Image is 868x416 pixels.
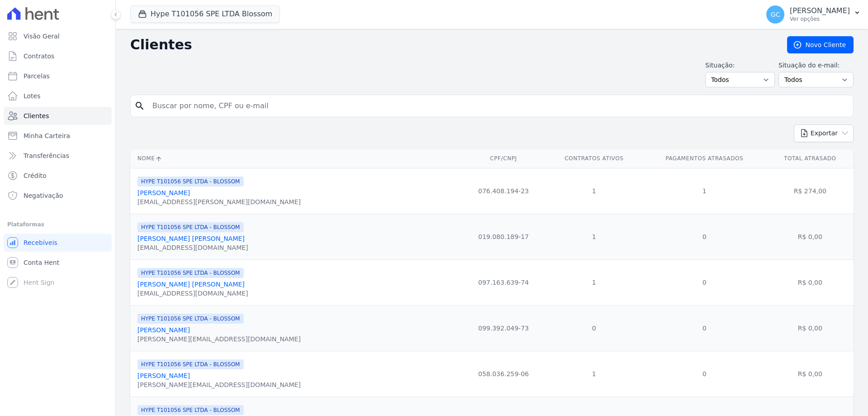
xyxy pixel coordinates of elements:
[137,380,301,389] div: [PERSON_NAME][EMAIL_ADDRESS][DOMAIN_NAME]
[771,11,780,18] span: GC
[24,191,63,200] span: Negativação
[130,37,773,53] h2: Clientes
[642,168,767,214] td: 1
[767,214,854,259] td: R$ 0,00
[794,124,854,142] button: Exportar
[24,238,57,247] span: Recebíveis
[642,351,767,397] td: 0
[137,405,244,415] span: HYPE T101056 SPE LTDA - BLOSSOM
[137,235,245,242] a: [PERSON_NAME] [PERSON_NAME]
[546,305,642,351] td: 0
[767,168,854,214] td: R$ 274,00
[642,305,767,351] td: 0
[137,222,244,232] span: HYPE T101056 SPE LTDA - BLOSSOM
[24,91,41,100] span: Lotes
[24,258,59,267] span: Conta Hent
[24,72,50,81] span: Parcelas
[461,259,546,305] td: 097.163.639-74
[4,87,112,105] a: Lotes
[130,5,280,23] button: Hype T101056 SPE LTDA Blossom
[461,351,546,397] td: 058.036.259-06
[137,372,190,379] a: [PERSON_NAME]
[461,305,546,351] td: 099.392.049-73
[4,67,112,85] a: Parcelas
[767,259,854,305] td: R$ 0,00
[778,61,854,70] label: Situação do e-mail:
[137,189,190,196] a: [PERSON_NAME]
[767,305,854,351] td: R$ 0,00
[24,52,54,61] span: Contratos
[705,61,775,70] label: Situação:
[4,253,112,272] a: Conta Hent
[546,259,642,305] td: 1
[546,149,642,168] th: Contratos Ativos
[24,131,70,140] span: Minha Carteira
[134,100,145,111] i: search
[137,314,244,324] span: HYPE T101056 SPE LTDA - BLOSSOM
[461,168,546,214] td: 076.408.194-23
[137,281,245,288] a: [PERSON_NAME] [PERSON_NAME]
[790,15,850,23] p: Ver opções
[767,351,854,397] td: R$ 0,00
[546,351,642,397] td: 1
[4,147,112,165] a: Transferências
[137,177,244,186] span: HYPE T101056 SPE LTDA - BLOSSOM
[137,326,190,334] a: [PERSON_NAME]
[461,149,546,168] th: CPF/CNPJ
[4,186,112,205] a: Negativação
[137,289,248,298] div: [EMAIL_ADDRESS][DOMAIN_NAME]
[546,214,642,259] td: 1
[7,219,108,230] div: Plataformas
[461,214,546,259] td: 019.080.189-17
[4,27,112,45] a: Visão Geral
[137,268,244,278] span: HYPE T101056 SPE LTDA - BLOSSOM
[137,359,244,369] span: HYPE T101056 SPE LTDA - BLOSSOM
[767,149,854,168] th: Total Atrasado
[4,47,112,65] a: Contratos
[137,197,301,206] div: [EMAIL_ADDRESS][PERSON_NAME][DOMAIN_NAME]
[130,149,461,168] th: Nome
[790,6,850,15] p: [PERSON_NAME]
[137,243,248,252] div: [EMAIL_ADDRESS][DOMAIN_NAME]
[642,214,767,259] td: 0
[137,335,301,344] div: [PERSON_NAME][EMAIL_ADDRESS][DOMAIN_NAME]
[4,234,112,252] a: Recebíveis
[642,149,767,168] th: Pagamentos Atrasados
[787,36,854,53] a: Novo Cliente
[147,97,849,115] input: Buscar por nome, CPF ou e-mail
[759,2,868,27] button: GC [PERSON_NAME] Ver opções
[642,259,767,305] td: 0
[4,167,112,185] a: Crédito
[546,168,642,214] td: 1
[24,171,47,180] span: Crédito
[24,111,49,120] span: Clientes
[24,32,60,41] span: Visão Geral
[24,151,69,160] span: Transferências
[4,107,112,125] a: Clientes
[4,127,112,145] a: Minha Carteira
